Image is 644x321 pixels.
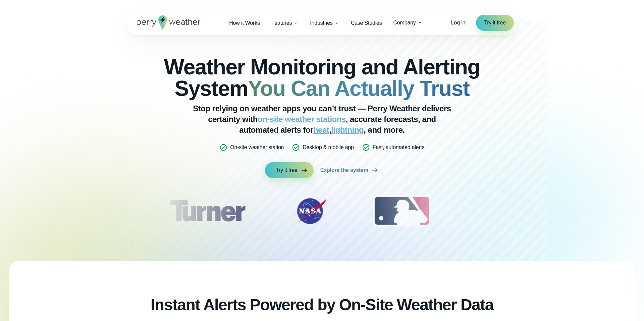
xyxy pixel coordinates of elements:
[258,115,346,124] a: on-site weather stations
[287,194,334,228] img: NASA.svg
[313,125,329,134] a: heat
[160,56,484,99] h2: Weather Monitoring and Alerting System
[470,194,523,228] img: PGA.svg
[151,296,493,314] h2: Instant Alerts Powered by On-Site Weather Data
[303,143,354,151] p: Desktop & mobile app
[265,162,314,178] a: Try it free
[271,19,292,27] span: Features
[393,19,416,27] span: Company
[248,76,469,101] strong: You Can Actually Trust
[345,16,388,30] a: Case Studies
[160,194,255,228] img: Turner-Construction_1.svg
[310,19,332,27] span: Industries
[160,194,255,228] div: 1 of 12
[351,19,382,27] span: Case Studies
[229,19,260,27] span: How it Works
[287,194,334,228] div: 2 of 12
[470,194,523,228] div: 4 of 12
[373,143,425,151] p: Fast, automated alerts
[366,194,437,228] div: 3 of 12
[188,103,456,135] p: Stop relying on weather apps you can’t trust — Perry Weather delivers certainty with , accurate f...
[223,16,266,30] a: How it Works
[230,143,284,151] p: On-site weather station
[160,194,484,231] div: slideshow
[366,194,437,228] img: MLB.svg
[451,20,465,25] span: Log in
[476,15,514,31] a: Try it free
[451,19,465,27] a: Log in
[331,125,364,134] a: lightning
[484,19,506,27] span: Try it free
[276,166,298,174] span: Try it free
[320,166,368,174] span: Explore the system
[320,162,379,178] a: Explore the system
